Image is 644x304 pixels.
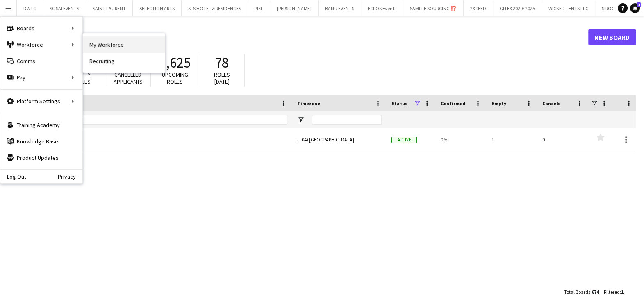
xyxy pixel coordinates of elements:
[214,71,230,85] span: Roles [DATE]
[630,3,640,13] a: 4
[464,0,493,16] button: 2XCEED
[14,31,588,43] h1: Boards
[493,0,542,16] button: GITEX 2020/ 2025
[592,289,599,295] span: 674
[162,71,188,85] span: Upcoming roles
[215,54,229,72] span: 78
[58,173,82,180] a: Privacy
[319,0,361,16] button: BANU EVENTS
[297,100,320,107] span: Timezone
[588,29,636,45] a: New Board
[637,2,641,7] span: 4
[34,115,287,125] input: Board name Filter Input
[542,0,595,16] button: WICKED TENTS LLC
[391,137,417,143] span: Active
[621,289,624,295] span: 1
[361,0,403,16] button: ECLOS Events
[564,284,599,300] div: :
[83,36,165,53] a: My Workforce
[403,0,464,16] button: SAMPLE SOURCING ⁉️
[0,133,82,150] a: Knowledge Base
[0,93,82,109] div: Platform Settings
[270,0,319,16] button: [PERSON_NAME]
[114,71,143,85] span: Cancelled applicants
[0,69,82,86] div: Pay
[182,0,248,16] button: SLS HOTEL & RESIDENCES
[542,100,560,107] span: Cancels
[564,289,590,295] span: Total Boards
[0,150,82,166] a: Product Updates
[159,54,191,72] span: 2,625
[0,173,26,180] a: Log Out
[297,116,305,123] button: Open Filter Menu
[312,115,382,125] input: Timezone Filter Input
[436,128,487,151] div: 0%
[86,0,133,16] button: SAINT LAURENT
[0,117,82,133] a: Training Academy
[248,0,270,16] button: PIXL
[441,100,466,107] span: Confirmed
[0,36,82,53] div: Workforce
[43,0,86,16] button: SOSAI EVENTS
[133,0,182,16] button: SELECTION ARTS
[487,128,537,151] div: 1
[604,284,624,300] div: :
[17,0,43,16] button: DWTC
[19,128,287,151] a: SIROCCO
[537,128,588,151] div: 0
[0,53,82,69] a: Comms
[391,100,407,107] span: Status
[83,53,165,69] a: Recruiting
[292,128,387,151] div: (+04) [GEOGRAPHIC_DATA]
[604,289,620,295] span: Filtered
[492,100,506,107] span: Empty
[0,20,82,36] div: Boards
[595,0,628,16] button: SIROCCO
